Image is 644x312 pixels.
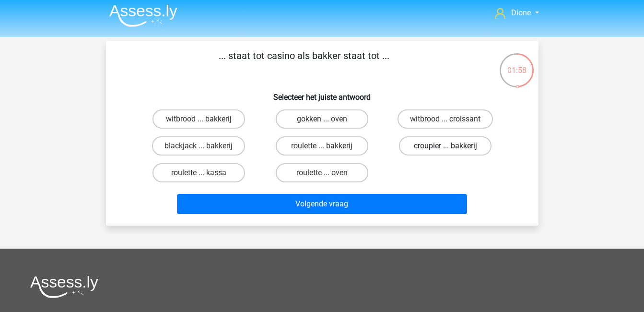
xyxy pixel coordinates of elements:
[152,163,245,182] label: roulette ... kassa
[121,85,523,102] h6: Selecteer het juiste antwoord
[152,109,245,129] label: witbrood ... bakkerij
[30,276,98,298] img: Assessly logo
[109,4,177,27] img: Assessly
[398,109,493,129] label: witbrood ... croissant
[152,136,245,156] label: blackjack ... bakkerij
[511,8,531,17] span: Dione
[276,136,368,156] label: roulette ... bakkerij
[276,109,368,129] label: gokken ... oven
[499,52,535,76] div: 01:58
[491,7,542,19] a: Dione
[121,48,487,77] p: ... staat tot casino als bakker staat tot ...
[399,136,492,156] label: croupier ... bakkerij
[276,163,368,182] label: roulette ... oven
[177,194,467,214] button: Volgende vraag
